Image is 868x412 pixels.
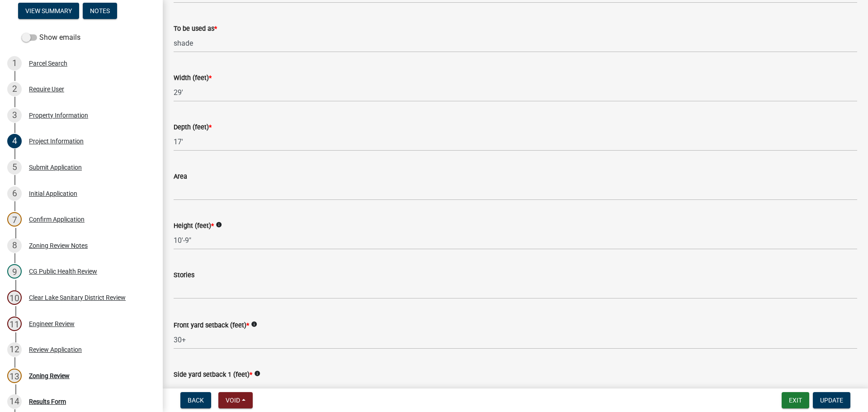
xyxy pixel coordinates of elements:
i: info [254,370,260,377]
label: Show emails [22,32,80,43]
button: Update [813,392,850,408]
div: Engineer Review [29,321,75,327]
div: Review Application [29,346,82,353]
span: Back [188,397,204,404]
i: info [251,321,257,327]
span: Void [226,397,240,404]
label: To be used as [174,26,217,32]
button: Void [218,392,253,408]
div: 7 [7,212,22,227]
label: Side yard setback 1 (feet) [174,372,252,378]
div: Parcel Search [29,60,67,66]
div: 4 [7,134,22,148]
label: Height (feet) [174,223,214,229]
div: Results Form [29,398,66,405]
div: 9 [7,264,22,279]
div: 5 [7,160,22,175]
button: Exit [782,392,809,408]
div: 13 [7,369,22,383]
button: View Summary [18,3,79,19]
wm-modal-confirm: Notes [83,8,117,15]
div: 2 [7,82,22,96]
button: Notes [83,3,117,19]
div: Submit Application [29,164,82,170]
div: Clear Lake Sanitary District Review [29,294,126,301]
div: Project Information [29,138,84,144]
div: 11 [7,317,22,331]
i: info [216,222,222,228]
label: Front yard setback (feet) [174,322,249,329]
div: 14 [7,394,22,409]
label: Depth (feet) [174,124,212,131]
div: 10 [7,290,22,305]
div: CG Public Health Review [29,268,97,275]
wm-modal-confirm: Summary [18,8,79,15]
label: Stories [174,272,194,279]
button: Back [180,392,211,408]
div: 1 [7,56,22,71]
div: Require User [29,86,64,92]
div: 3 [7,108,22,123]
div: 8 [7,238,22,253]
div: 12 [7,342,22,357]
div: Zoning Review Notes [29,242,88,249]
div: Property Information [29,112,88,118]
div: 6 [7,186,22,201]
label: Area [174,174,187,180]
div: Zoning Review [29,373,70,379]
div: Initial Application [29,190,77,197]
span: Update [820,397,843,404]
label: Width (feet) [174,75,212,81]
div: Confirm Application [29,216,85,223]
